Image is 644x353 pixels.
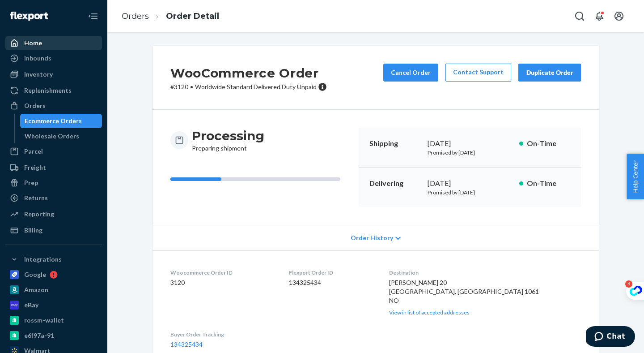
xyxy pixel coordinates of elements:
[351,233,393,242] span: Order History
[170,269,275,276] dt: Woocommerce Order ID
[5,99,102,113] a: Orders
[170,82,327,91] p: # 3120
[84,7,102,25] button: Close Navigation
[5,176,102,190] a: Prep
[192,128,264,153] div: Preparing shipment
[428,178,512,189] div: [DATE]
[518,64,581,82] button: Duplicate Order
[586,326,635,349] iframe: Abre un widget desde donde se puede chatear con uno de los agentes
[170,64,327,82] h2: WooCommerce Order
[5,36,102,50] a: Home
[25,116,82,125] div: Ecommerce Orders
[289,278,375,287] dd: 134325434
[24,70,53,79] div: Inventory
[5,144,102,159] a: Parcel
[5,313,102,327] a: rossm-wallet
[20,129,102,143] a: Wholesale Orders
[10,12,48,21] img: Flexport logo
[24,194,48,202] div: Returns
[5,207,102,221] a: Reporting
[5,83,102,98] a: Replenishments
[24,101,46,110] div: Orders
[5,51,102,65] a: Inbounds
[5,191,102,205] a: Returns
[5,283,102,297] a: Amazon
[627,154,644,199] button: Help Center
[24,270,46,279] div: Google
[445,64,511,82] a: Contact Support
[389,279,539,304] span: [PERSON_NAME] 20 [GEOGRAPHIC_DATA], [GEOGRAPHIC_DATA] 1061 NO
[25,132,79,141] div: Wholesale Orders
[369,138,420,149] p: Shipping
[192,128,264,144] h3: Processing
[190,83,193,90] span: •
[24,316,64,325] div: rossm-wallet
[526,68,573,77] div: Duplicate Order
[428,149,512,156] p: Promised by [DATE]
[369,178,420,189] p: Delivering
[5,267,102,282] a: Google
[5,328,102,343] a: e6f97a-91
[5,67,102,82] a: Inventory
[24,39,42,47] div: Home
[5,252,102,267] button: Integrations
[195,83,317,90] span: Worldwide Standard Delivered Duty Unpaid
[5,298,102,312] a: eBay
[289,269,375,276] dt: Flexport Order ID
[24,178,38,187] div: Prep
[527,138,570,149] p: On-Time
[5,160,102,175] a: Freight
[24,163,46,172] div: Freight
[610,7,628,25] button: Open account menu
[24,86,72,95] div: Replenishments
[170,340,203,348] a: 134325434
[571,7,589,25] button: Open Search Box
[527,178,570,189] p: On-Time
[24,147,43,156] div: Parcel
[24,210,54,219] div: Reporting
[24,301,38,310] div: eBay
[383,64,438,82] button: Cancel Order
[24,226,42,235] div: Billing
[122,11,149,21] a: Orders
[590,7,608,25] button: Open notifications
[20,114,102,128] a: Ecommerce Orders
[24,54,51,63] div: Inbounds
[114,3,226,30] ol: breadcrumbs
[166,11,219,21] a: Order Detail
[170,331,275,338] dt: Buyer Order Tracking
[389,269,581,276] dt: Destination
[24,255,62,264] div: Integrations
[170,278,275,287] dd: 3120
[5,223,102,237] a: Billing
[24,285,48,294] div: Amazon
[428,189,512,196] p: Promised by [DATE]
[389,309,470,316] a: View in list of accepted addresses
[24,331,54,340] div: e6f97a-91
[428,138,512,149] div: [DATE]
